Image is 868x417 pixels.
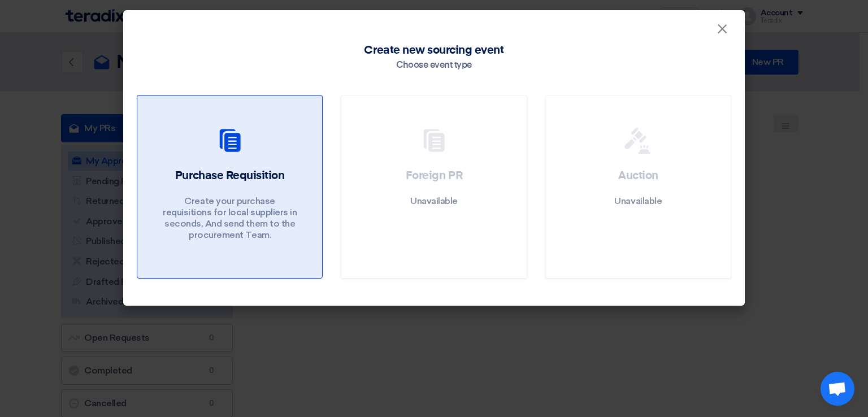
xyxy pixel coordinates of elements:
div: Choose event type [396,59,472,72]
a: Purchase Requisition Create your purchase requisitions for local suppliers in seconds, And send t... [137,95,323,279]
span: Create new sourcing event [364,42,504,59]
p: Create your purchase requisitions for local suppliers in seconds, And send them to the procuremen... [162,196,298,241]
a: Open chat [821,372,854,406]
button: Close [708,18,737,41]
span: Foreign PR [406,170,462,181]
p: Unavailable [614,196,662,207]
span: × [717,20,728,43]
h2: Purchase Requisition [175,168,284,184]
span: Auction [618,170,658,181]
p: Unavailable [410,196,458,207]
